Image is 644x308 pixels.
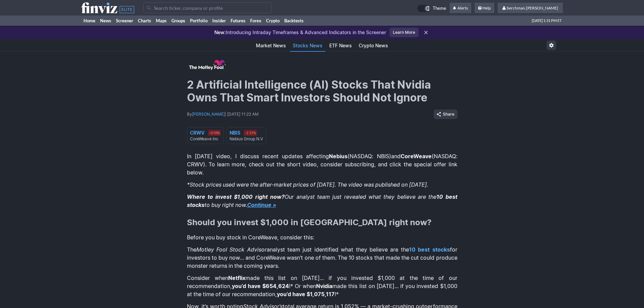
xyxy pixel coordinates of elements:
a: Continue » [247,202,276,208]
a: Groups [169,16,188,26]
span: *Stock prices used were the after-market prices of [DATE]. The video was published on [DATE]. [187,181,428,188]
a: Alerts [450,3,471,14]
span: Share [443,111,454,118]
a: Insider [210,16,228,26]
a: ETF News [327,40,355,52]
em: Our analyst team just revealed what they believe are the to buy right now. [187,193,457,208]
strong: Nvidia [316,283,332,289]
span: Nebius [329,153,348,160]
h2: Should you invest $1,000 in [GEOGRAPHIC_DATA] right now? [187,217,457,228]
span: To learn more, check out the short video, consider subscribing, and click the special offer link ... [187,161,457,176]
span: (NASDAQ: NBIS) [348,153,391,160]
span: and [348,153,400,160]
div: -0.19% [208,130,221,136]
strong: you’d have $654,624 [232,283,289,289]
div: CoreWeave Inc [190,136,221,142]
a: Home [81,16,98,26]
span: In [DATE] video, I discuss recent updates affecting [187,153,329,160]
a: Forex [248,16,264,26]
a: Charts [136,16,153,26]
span: CoreWeave [401,153,432,160]
div: NBIS [230,129,240,136]
a: Crypto [264,16,282,26]
a: Help [475,3,494,14]
a: Maps [153,16,169,26]
a: Stocks News [290,40,325,52]
strong: you’d have $1,075,117 [277,291,335,298]
a: Backtests [282,16,306,26]
a: Learn More [389,28,419,37]
button: Share [434,110,457,119]
em: Motley Fool Stock Advisor [196,246,267,253]
span: New: [214,29,226,35]
a: NBIS -2.51% Nebius Group N.V [226,127,266,144]
span: berchman.[PERSON_NAME] [507,5,558,10]
div: Nebius Group N.V [230,136,263,142]
a: CRWV -0.19% CoreWeave Inc [187,127,224,144]
p: Before you buy stock in CoreWeave, consider this: [187,233,457,241]
a: Market News [253,40,289,52]
p: The analyst team just identified what they believe are the for investors to buy now… and CoreWeav... [187,245,457,270]
a: berchman.[PERSON_NAME] [498,3,563,14]
input: Search [143,2,272,13]
div: By | [DATE] 11:22 AM [187,112,434,117]
a: Theme [417,5,446,12]
div: CRWV [190,129,205,136]
h1: 2 Artificial Intelligence (AI) Stocks That Nvidia Owns That Smart Investors Should Not Ignore [187,78,457,104]
a: 10 best stocks [409,246,450,253]
strong: 10 best stocks [187,193,457,208]
span: [DATE] 1:31 PM ET [532,16,562,26]
a: Screener [114,16,136,26]
div: -2.51% [244,130,257,136]
p: Introducing Intraday Timeframes & Advanced Indicators in the Screener [214,29,386,36]
a: [PERSON_NAME] [192,112,225,117]
a: News [98,16,114,26]
p: Consider when made this list on [DATE]... if you invested $1,000 at the time of our recommendatio... [187,274,457,298]
strong: Where to invest $1,000 right now? [187,193,285,200]
span: Theme [433,5,446,12]
a: Crypto News [356,40,391,52]
a: Futures [228,16,248,26]
a: Portfolio [188,16,210,26]
strong: Netflix [228,275,245,281]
